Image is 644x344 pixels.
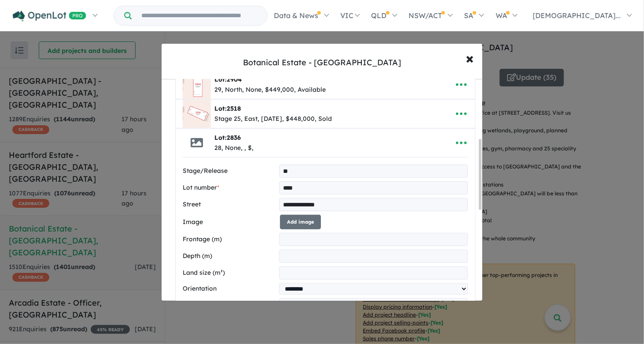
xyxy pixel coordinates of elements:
[533,11,621,20] span: [DEMOGRAPHIC_DATA]...
[183,268,276,278] label: Land size (m²)
[214,85,326,95] div: 29, North, None, $449,000, Available
[227,105,241,112] span: 2518
[280,215,321,229] button: Add image
[183,251,276,262] label: Depth (m)
[13,11,86,22] img: Openlot PRO Logo White
[243,57,401,68] div: Botanical Estate - [GEOGRAPHIC_DATA]
[214,134,241,142] b: Lot:
[183,284,276,294] label: Orientation
[183,166,276,176] label: Stage/Release
[227,134,241,142] span: 2836
[214,114,332,124] div: Stage 25, East, [DATE], $448,000, Sold
[183,183,276,193] label: Lot number
[227,75,242,83] span: 2904
[183,199,276,210] label: Street
[466,49,474,67] span: ×
[214,143,254,153] div: 28, None, , $,
[214,75,242,83] b: Lot:
[183,71,211,99] img: Botanical%20Estate%20-%20Mickleham%20-%20Lot%202904___1760497961.jpg
[183,299,276,310] label: Est. Registration
[214,105,241,112] b: Lot:
[183,234,276,245] label: Frontage (m)
[183,217,277,228] label: Image
[133,6,265,25] input: Try estate name, suburb, builder or developer
[183,100,211,128] img: Botanical%20Estate%20-%20Mickleham%20-%20Lot%202518___1725170768.jpg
